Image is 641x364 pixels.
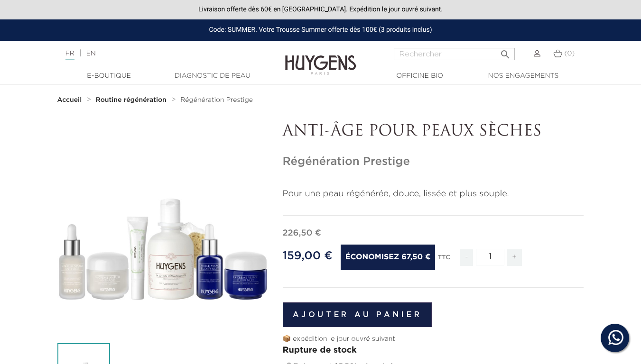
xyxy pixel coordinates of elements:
input: Quantité [476,249,504,265]
span: Économisez 67,50 € [341,245,436,270]
p: ANTI-ÂGE POUR PEAUX SÈCHES [283,123,584,141]
p: 📦 expédition le jour ouvré suivant [283,334,584,344]
a: Diagnostic de peau [165,71,260,81]
span: 159,00 € [283,250,333,262]
input: Rechercher [394,48,515,60]
strong: Accueil [57,97,82,103]
a: Régénération Prestige [180,96,252,104]
a: EN [86,50,95,57]
button:  [497,45,514,58]
button: Ajouter au panier [283,302,432,327]
a: FR [65,50,74,60]
div: TTC [438,247,450,273]
a: Accueil [57,96,84,104]
span: 226,50 € [283,229,321,237]
div: | [61,48,260,59]
span: Régénération Prestige [180,97,252,103]
a: E-Boutique [62,71,157,81]
span: (0) [564,50,575,57]
span: - [460,249,473,266]
a: Routine régénération [96,96,169,104]
img: Huygens [285,40,356,76]
h1: Régénération Prestige [283,155,584,169]
i:  [500,46,511,57]
p: Pour une peau régénérée, douce, lissée et plus souple. [283,188,584,200]
a: Officine Bio [372,71,467,81]
strong: Routine régénération [96,97,167,103]
a: Nos engagements [476,71,571,81]
span: + [507,249,522,266]
span: Rupture de stock [283,346,357,355]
